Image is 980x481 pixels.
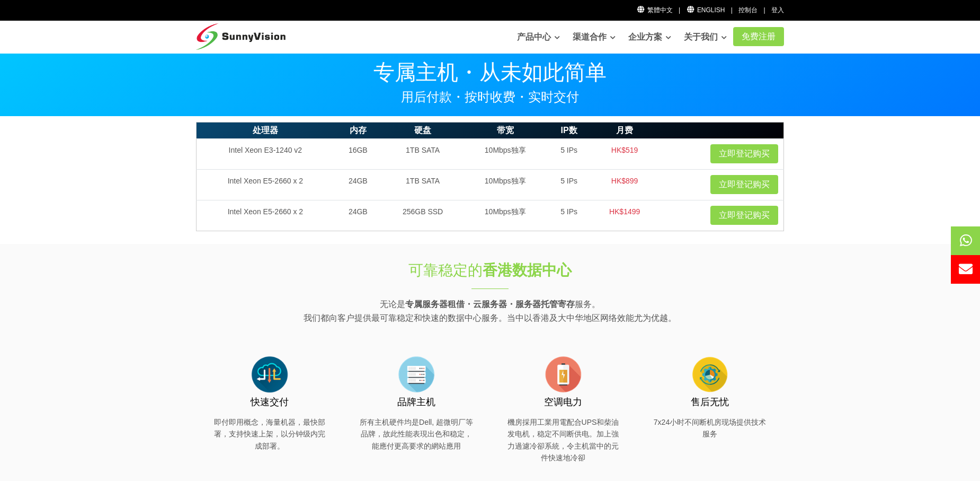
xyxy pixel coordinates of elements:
td: Intel Xeon E3-1240 v2 [197,138,334,169]
th: 带宽 [464,123,547,139]
td: HK$899 [591,169,658,200]
a: 立即登记购买 [710,206,778,225]
h3: 品牌主机 [359,396,474,409]
li: | [679,5,680,15]
h3: 快速交付 [212,396,327,409]
p: 7x24小时不间断机房现场提供技术服务 [652,416,768,440]
th: 处理器 [197,123,334,139]
p: 所有主机硬件均是Dell, 超微明厂等品牌，故此性能表現出色和稳定，能應付更高要求的網站應用 [359,416,474,452]
td: 16GB [334,138,382,169]
a: 企业方案 [628,27,671,48]
td: 5 IPs [547,200,591,231]
img: flat-server-alt.png [395,353,438,396]
td: 256GB SSD [382,200,464,231]
a: English [686,6,725,14]
td: HK$1499 [591,200,658,231]
p: 专属主机・从未如此简单 [196,62,784,83]
td: 10Mbps独享 [464,169,547,200]
img: flat-cog-cycle.png [689,353,731,396]
td: 10Mbps独享 [464,200,547,231]
a: 免费注册 [733,27,784,46]
td: 5 IPs [547,138,591,169]
img: flat-cloud-in-out.png [248,353,291,396]
a: 立即登记购买 [710,175,778,194]
li: | [731,5,733,15]
a: 关于我们 [684,27,727,48]
th: IP数 [547,123,591,139]
a: 繁體中文 [636,6,673,14]
p: 无论是 服务。 我们都向客户提供最可靠稳定和快速的数据中心服务。当中以香港及大中华地区网络效能尤为优越。 [196,298,784,325]
td: 1TB SATA [382,169,464,200]
li: | [764,5,765,15]
h1: 可靠稳定的 [314,260,666,281]
a: 产品中心 [517,27,560,48]
strong: 专属服务器租借・云服务器・服务器托管寄存 [405,300,575,309]
th: 硬盘 [382,123,464,139]
td: Intel Xeon E5-2660 x 2 [197,200,334,231]
h3: 售后无忧 [652,396,768,409]
a: 立即登记购买 [710,144,778,163]
td: Intel Xeon E5-2660 x 2 [197,169,334,200]
td: 24GB [334,200,382,231]
p: 用后付款・按时收费・实时交付 [196,91,784,103]
td: 10Mbps独享 [464,138,547,169]
td: 1TB SATA [382,138,464,169]
td: 24GB [334,169,382,200]
p: 機房採用工業用電配合UPS和柴油发电机，稳定不间断供电。加上強力過濾冷卻系統，令主机當中的元件快速地冷卻 [505,416,621,464]
th: 月费 [591,123,658,139]
h3: 空调电力 [505,396,621,409]
img: flat-battery.png [542,353,584,396]
a: 控制台 [738,6,758,14]
td: HK$519 [591,138,658,169]
a: 登入 [771,6,784,14]
p: 即付即用概念，海量机器，最快部署，支持快速上架，以分钟级内完成部署。 [212,416,327,452]
a: 渠道合作 [573,27,616,48]
th: 内存 [334,123,382,139]
strong: 香港数据中心 [483,262,572,278]
td: 5 IPs [547,169,591,200]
